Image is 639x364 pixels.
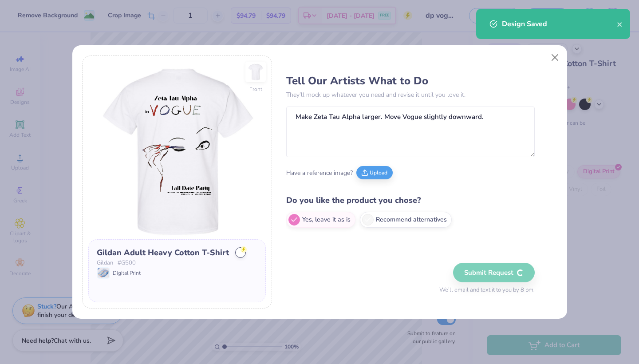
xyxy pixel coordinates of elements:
img: Front [247,63,264,81]
img: Back [88,62,266,239]
span: We’ll email and text it to you by 8 pm. [439,286,535,295]
span: # G500 [118,259,136,268]
div: Design Saved [502,19,617,29]
button: Close [546,49,563,66]
div: Gildan Adult Heavy Cotton T-Shirt [97,247,229,259]
span: Gildan [97,259,113,268]
label: Recommend alternatives [360,212,452,228]
img: Digital Print [98,268,109,278]
label: Yes, leave it as is [286,212,355,228]
textarea: Make Zeta Tau Alpha larger. Move Vogue slightly downward. [286,107,535,157]
button: close [617,19,623,29]
button: Upload [356,166,393,179]
span: Digital Print [113,269,141,277]
span: Have a reference image? [286,168,353,178]
div: Front [249,85,262,93]
h4: Do you like the product you chose? [286,194,535,207]
h3: Tell Our Artists What to Do [286,74,535,87]
p: They’ll mock up whatever you need and revise it until you love it. [286,90,535,99]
